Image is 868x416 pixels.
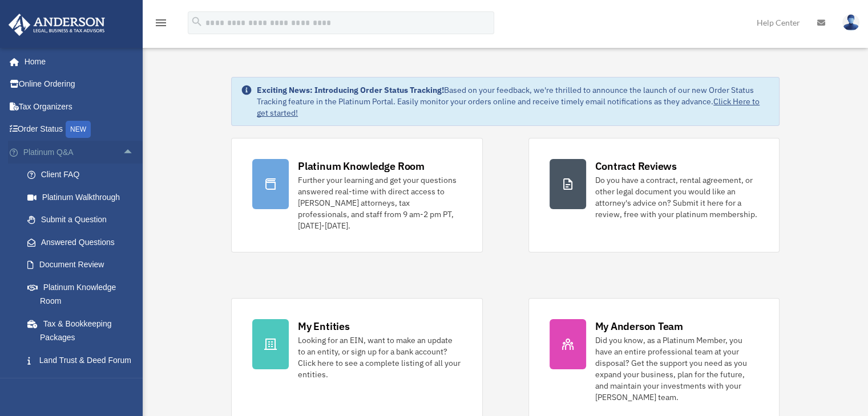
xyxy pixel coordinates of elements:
[8,141,151,164] a: Platinum Q&Aarrow_drop_up
[8,50,146,73] a: Home
[298,319,349,333] div: My Entities
[257,96,760,118] a: Click Here to get started!
[16,186,151,209] a: Platinum Walkthrough
[595,319,683,333] div: My Anderson Team
[8,73,151,96] a: Online Ordering
[298,159,425,173] div: Platinum Knowledge Room
[16,209,151,231] a: Submit a Question
[16,372,151,394] a: Portal Feedback
[8,118,151,141] a: Order StatusNEW
[16,276,151,312] a: Platinum Knowledge Room
[298,335,461,380] div: Looking for an EIN, want to make an update to an entity, or sign up for a bank account? Click her...
[528,138,780,252] a: Contract Reviews Do you have a contract, rental agreement, or other legal document you would like...
[16,231,151,254] a: Answered Questions
[595,159,677,173] div: Contract Reviews
[16,164,151,186] a: Client FAQ
[842,14,859,31] img: User Pic
[16,349,151,372] a: Land Trust & Deed Forum
[257,85,444,95] strong: Exciting News: Introducing Order Status Tracking!
[595,174,758,220] div: Do you have a contract, rental agreement, or other legal document you would like an attorney's ad...
[8,95,151,118] a: Tax Organizers
[595,335,758,403] div: Did you know, as a Platinum Member, you have an entire professional team at your disposal? Get th...
[16,254,151,276] a: Document Review
[66,121,91,138] div: NEW
[231,138,482,252] a: Platinum Knowledge Room Further your learning and get your questions answered real-time with dire...
[298,174,461,231] div: Further your learning and get your questions answered real-time with direct access to [PERSON_NAM...
[154,16,168,30] i: menu
[154,20,168,30] a: menu
[5,14,108,36] img: Anderson Advisors Platinum Portal
[191,15,203,28] i: search
[16,312,151,349] a: Tax & Bookkeeping Packages
[257,84,770,119] div: Based on your feedback, we're thrilled to announce the launch of our new Order Status Tracking fe...
[123,141,146,164] span: arrow_drop_up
